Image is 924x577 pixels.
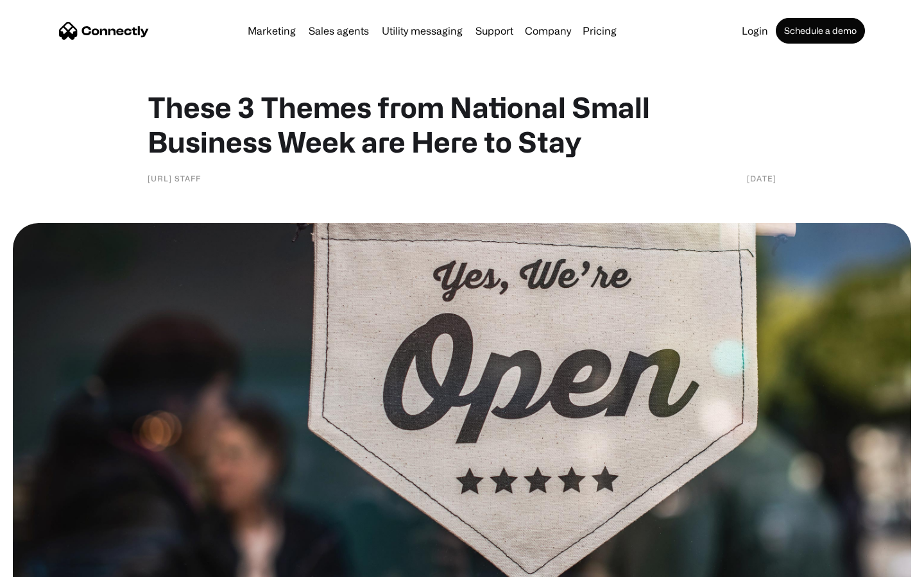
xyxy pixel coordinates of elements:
[577,26,622,36] a: Pricing
[148,172,201,185] div: [URL] Staff
[13,555,77,573] aside: Language selected: English
[148,90,776,159] h1: These 3 Themes from National Small Business Week are Here to Stay
[737,26,773,36] a: Login
[525,22,571,40] div: Company
[470,26,518,36] a: Support
[747,172,776,185] div: [DATE]
[521,22,575,40] div: Company
[776,18,865,44] a: Schedule a demo
[243,26,301,36] a: Marketing
[304,26,374,36] a: Sales agents
[377,26,468,36] a: Utility messaging
[59,21,149,40] a: home
[26,555,77,573] ul: Language list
